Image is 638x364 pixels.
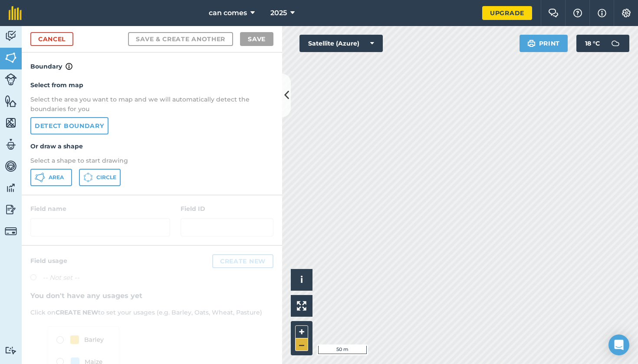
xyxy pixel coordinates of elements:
[30,169,72,186] button: Area
[295,325,308,338] button: +
[5,73,17,85] img: svg+xml;base64,PD94bWwgdmVyc2lvbj0iMS4wIiBlbmNvZGluZz0idXRmLTgiPz4KPCEtLSBHZW5lcmF0b3I6IEFkb2JlIE...
[5,116,17,129] img: svg+xml;base64,PHN2ZyB4bWxucz0iaHR0cDovL3d3dy53My5vcmcvMjAwMC9zdmciIHdpZHRoPSI1NiIgaGVpZ2h0PSI2MC...
[5,138,17,151] img: svg+xml;base64,PD94bWwgdmVyc2lvbj0iMS4wIiBlbmNvZGluZz0idXRmLTgiPz4KPCEtLSBHZW5lcmF0b3I6IEFkb2JlIE...
[240,32,273,46] button: Save
[5,346,17,354] img: svg+xml;base64,PD94bWwgdmVyc2lvbj0iMS4wIiBlbmNvZGluZz0idXRmLTgiPz4KPCEtLSBHZW5lcmF0b3I6IEFkb2JlIE...
[295,338,308,351] button: –
[300,274,303,285] span: i
[9,6,22,20] img: fieldmargin Logo
[30,117,109,134] a: Detect boundary
[607,35,624,52] img: svg+xml;base64,PD94bWwgdmVyc2lvbj0iMS4wIiBlbmNvZGluZz0idXRmLTgiPz4KPCEtLSBHZW5lcmF0b3I6IEFkb2JlIE...
[572,9,583,17] img: A question mark icon
[5,30,17,43] img: svg+xml;base64,PD94bWwgdmVyc2lvbj0iMS4wIiBlbmNvZGluZz0idXRmLTgiPz4KPCEtLSBHZW5lcmF0b3I6IEFkb2JlIE...
[621,9,631,17] img: A cog icon
[22,52,282,72] h4: Boundary
[209,8,247,18] span: can comes
[482,6,532,20] a: Upgrade
[5,225,17,237] img: svg+xml;base64,PD94bWwgdmVyc2lvbj0iMS4wIiBlbmNvZGluZz0idXRmLTgiPz4KPCEtLSBHZW5lcmF0b3I6IEFkb2JlIE...
[297,301,306,311] img: Four arrows, one pointing top left, one top right, one bottom right and the last bottom left
[5,95,17,108] img: svg+xml;base64,PHN2ZyB4bWxucz0iaHR0cDovL3d3dy53My5vcmcvMjAwMC9zdmciIHdpZHRoPSI1NiIgaGVpZ2h0PSI2MC...
[30,80,273,90] h4: Select from map
[5,51,17,64] img: svg+xml;base64,PHN2ZyB4bWxucz0iaHR0cDovL3d3dy53My5vcmcvMjAwMC9zdmciIHdpZHRoPSI1NiIgaGVpZ2h0PSI2MC...
[30,156,273,165] p: Select a shape to start drawing
[5,160,17,173] img: svg+xml;base64,PD94bWwgdmVyc2lvbj0iMS4wIiBlbmNvZGluZz0idXRmLTgiPz4KPCEtLSBHZW5lcmF0b3I6IEFkb2JlIE...
[30,141,273,151] h4: Or draw a shape
[520,35,568,52] button: Print
[5,203,17,216] img: svg+xml;base64,PD94bWwgdmVyc2lvbj0iMS4wIiBlbmNvZGluZz0idXRmLTgiPz4KPCEtLSBHZW5lcmF0b3I6IEFkb2JlIE...
[598,8,606,18] img: svg+xml;base64,PHN2ZyB4bWxucz0iaHR0cDovL3d3dy53My5vcmcvMjAwMC9zdmciIHdpZHRoPSIxNyIgaGVpZ2h0PSIxNy...
[30,32,73,46] a: Cancel
[291,269,312,291] button: i
[5,181,17,194] img: svg+xml;base64,PD94bWwgdmVyc2lvbj0iMS4wIiBlbmNvZGluZz0idXRmLTgiPz4KPCEtLSBHZW5lcmF0b3I6IEFkb2JlIE...
[30,95,273,114] p: Select the area you want to map and we will automatically detect the boundaries for you
[299,35,383,52] button: Satellite (Azure)
[548,9,559,17] img: Two speech bubbles overlapping with the left bubble in the forefront
[576,35,629,52] button: 18 °C
[270,8,287,18] span: 2025
[608,334,629,355] div: Open Intercom Messenger
[96,174,116,181] span: Circle
[527,38,536,49] img: svg+xml;base64,PHN2ZyB4bWxucz0iaHR0cDovL3d3dy53My5vcmcvMjAwMC9zdmciIHdpZHRoPSIxOSIgaGVpZ2h0PSIyNC...
[49,174,64,181] span: Area
[585,35,600,52] span: 18 ° C
[79,169,121,186] button: Circle
[66,61,72,72] img: svg+xml;base64,PHN2ZyB4bWxucz0iaHR0cDovL3d3dy53My5vcmcvMjAwMC9zdmciIHdpZHRoPSIxNyIgaGVpZ2h0PSIxNy...
[128,32,233,46] button: Save & Create Another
